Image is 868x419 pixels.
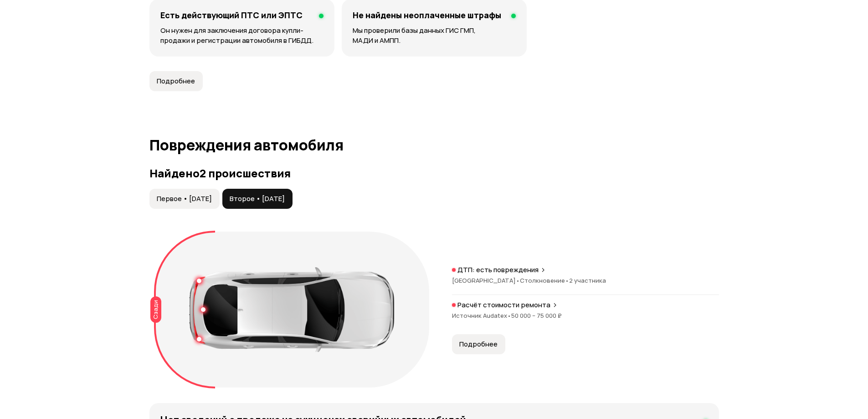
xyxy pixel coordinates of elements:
[157,194,212,203] span: Первое • [DATE]
[511,311,562,320] span: 50 000 – 75 000 ₽
[569,276,606,285] span: 2 участника
[565,276,569,285] span: •
[516,276,520,285] span: •
[160,26,324,46] p: Он нужен для заключения договора купли-продажи и регистрации автомобиля в ГИБДД.
[353,26,516,46] p: Мы проверили базы данных ГИС ГМП, МАДИ и АМПП.
[222,189,293,209] button: Второе • [DATE]
[452,311,511,320] span: Источник Audatex
[149,189,220,209] button: Первое • [DATE]
[157,77,195,86] span: Подробнее
[149,167,719,180] h3: Найдено 2 происшествия
[353,10,501,20] h4: Не найдены неоплаченные штрафы
[149,137,719,153] h1: Повреждения автомобиля
[507,311,511,320] span: •
[150,296,161,323] div: Сзади
[149,71,203,91] button: Подробнее
[160,10,303,20] h4: Есть действующий ПТС или ЭПТС
[459,340,498,349] span: Подробнее
[457,300,550,310] p: Расчёт стоимости ремонта
[452,276,520,285] span: [GEOGRAPHIC_DATA]
[457,265,539,274] p: ДТП: есть повреждения
[520,276,569,285] span: Столкновение
[452,334,505,354] button: Подробнее
[230,194,285,203] span: Второе • [DATE]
